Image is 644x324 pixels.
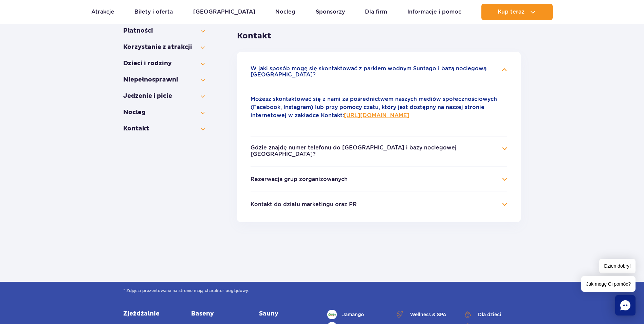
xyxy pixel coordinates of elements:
button: Nocleg [123,108,205,116]
button: Płatności [123,27,205,35]
span: Dzień dobry! [599,259,636,273]
button: Kup teraz [481,4,553,20]
a: Wellness & SPA [395,310,453,319]
a: Jamango [327,310,385,319]
a: Zjeżdżalnie [123,310,181,318]
button: Korzystanie z atrakcji [123,43,205,51]
button: Gdzie znajdę numer telefonu do [GEOGRAPHIC_DATA] i bazy noclegowej [GEOGRAPHIC_DATA]? [251,145,497,157]
span: * Zdjęcia prezentowane na stronie mają charakter poglądowy. [123,287,521,294]
span: Wellness & SPA [410,311,446,318]
button: Kontakt [123,125,205,133]
span: Kup teraz [498,9,525,15]
button: Kontakt do działu marketingu oraz PR [251,201,357,208]
button: Niepełno­sprawni [123,76,205,84]
span: Jamango [342,311,364,318]
a: [GEOGRAPHIC_DATA] [193,4,255,20]
a: Dla dzieci [463,310,521,319]
button: Dzieci i rodziny [123,59,205,68]
a: Informacje i pomoc [407,4,461,20]
a: Dla firm [365,4,387,20]
p: Możesz skontaktować się z nami za pośrednictwem naszych mediów społecznościowych (Facebook, Insta... [251,95,507,120]
button: W jaki sposób mogę się skontaktować z parkiem wodnym Suntago i bazą noclegową [GEOGRAPHIC_DATA]? [251,66,497,78]
button: Rezerwacja grup zorganizowanych [251,176,348,182]
div: Chat [615,295,636,316]
a: [URL][DOMAIN_NAME] [344,112,409,119]
button: Jedzenie i picie [123,92,205,100]
a: Bilety i oferta [134,4,173,20]
h3: Kontakt [237,31,521,41]
a: Sponsorzy [316,4,345,20]
a: Nocleg [275,4,295,20]
a: Sauny [259,310,317,318]
a: Atrakcje [91,4,114,20]
span: Jak mogę Ci pomóc? [581,276,636,292]
a: Baseny [191,310,249,318]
